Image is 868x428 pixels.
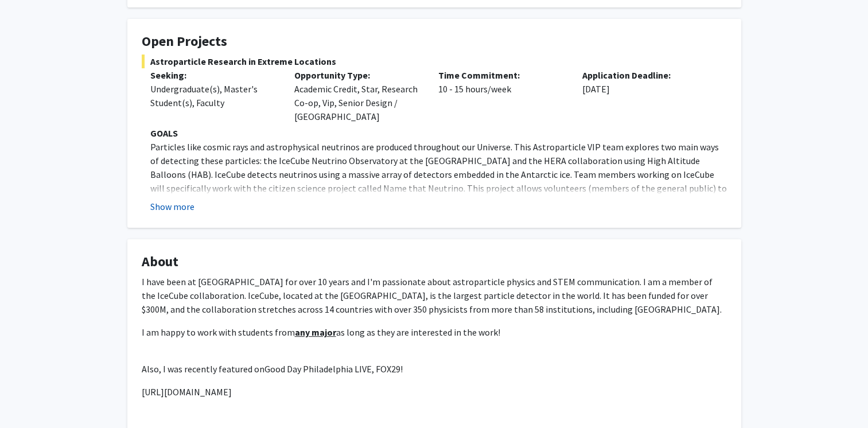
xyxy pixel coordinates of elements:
[142,386,232,398] span: [URL][DOMAIN_NAME]
[295,326,336,338] u: any major
[142,275,727,316] p: I have been at [GEOGRAPHIC_DATA] for over 10 years and I'm passionate about astroparticle physics...
[438,68,565,82] p: Time Commitment:
[294,68,421,82] p: Opportunity Type:
[150,140,727,223] p: Particles like cosmic rays and astrophysical neutrinos are produced throughout our Universe. This...
[150,82,277,110] div: Undergraduate(s), Master's Student(s), Faculty
[150,200,194,213] button: Show more
[430,68,574,123] div: 10 - 15 hours/week
[142,363,264,375] span: Also, I was recently featured on
[142,254,727,270] h4: About
[582,68,709,82] p: Application Deadline:
[574,68,718,123] div: [DATE]
[142,326,500,338] span: I am happy to work with students from as long as they are interested in the work!
[142,55,727,68] span: Astroparticle Research in Extreme Locations
[142,33,727,50] h4: Open Projects
[150,68,277,82] p: Seeking:
[286,68,430,123] div: Academic Credit, Star, Research Co-op, Vip, Senior Design / [GEOGRAPHIC_DATA]
[150,127,178,139] strong: GOALS
[9,376,49,419] iframe: Chat
[264,363,403,375] span: Good Day Philadelphia LIVE, FOX29!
